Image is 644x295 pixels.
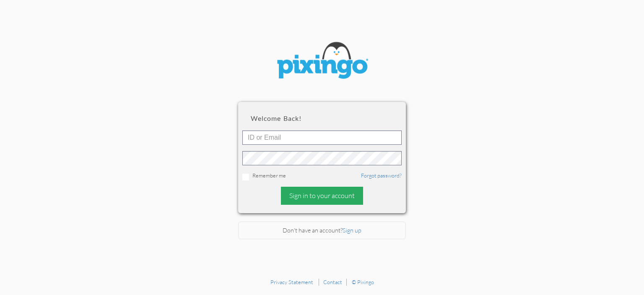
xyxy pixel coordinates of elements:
[238,222,406,240] div: Don't have an account?
[242,172,402,180] div: Remember me
[361,172,402,179] a: Forgot password?
[281,187,363,205] div: Sign in to your account
[270,279,313,285] a: Privacy Statement
[352,279,374,285] a: © Pixingo
[343,227,361,234] a: Sign up
[323,279,342,285] a: Contact
[242,131,402,145] input: ID or Email
[251,115,393,122] h2: Welcome back!
[272,38,372,85] img: pixingo logo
